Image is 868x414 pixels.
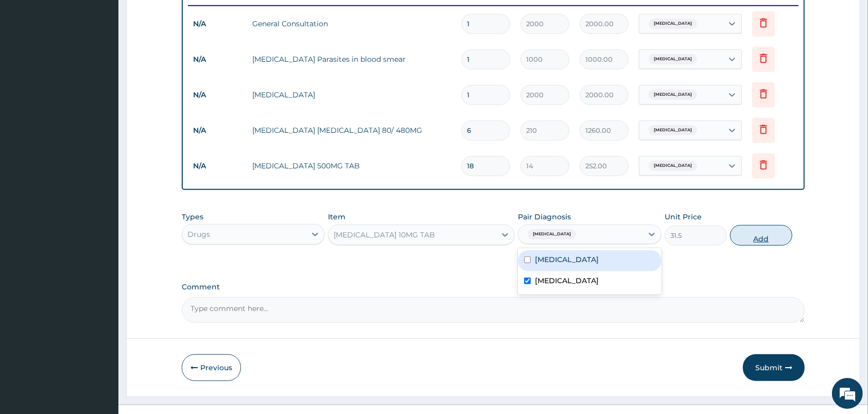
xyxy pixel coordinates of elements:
textarea: Type your message and hit 'Enter' [5,281,196,317]
td: N/A [188,157,247,176]
label: [MEDICAL_DATA] [535,254,599,265]
td: [MEDICAL_DATA] [247,84,456,105]
label: [MEDICAL_DATA] [535,275,599,286]
label: Unit Price [665,212,702,222]
div: Drugs [187,229,210,239]
td: [MEDICAL_DATA] 500MG TAB [247,156,456,176]
label: Item [328,212,345,222]
button: Previous [182,354,241,381]
td: N/A [188,14,247,33]
td: [MEDICAL_DATA] Parasites in blood smear [247,49,456,70]
span: [MEDICAL_DATA] [649,54,697,64]
span: [MEDICAL_DATA] [649,90,697,100]
div: Minimize live chat window [169,5,194,30]
td: N/A [188,85,247,105]
td: N/A [188,121,247,140]
td: General Consultation [247,13,456,34]
label: Comment [182,283,805,291]
img: d_794563401_company_1708531726252_794563401 [19,51,42,77]
span: [MEDICAL_DATA] [528,229,576,239]
span: We're online! [60,130,142,234]
div: [MEDICAL_DATA] 10MG TAB [334,230,435,240]
div: Chat with us now [54,58,173,71]
button: Submit [743,354,805,381]
td: [MEDICAL_DATA] [MEDICAL_DATA] 80/ 480MG [247,120,456,141]
td: N/A [188,50,247,69]
span: [MEDICAL_DATA] [649,19,697,29]
button: Add [730,225,792,246]
label: Pair Diagnosis [518,212,571,222]
label: Types [182,213,203,221]
span: [MEDICAL_DATA] [649,125,697,135]
span: [MEDICAL_DATA] [649,161,697,171]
